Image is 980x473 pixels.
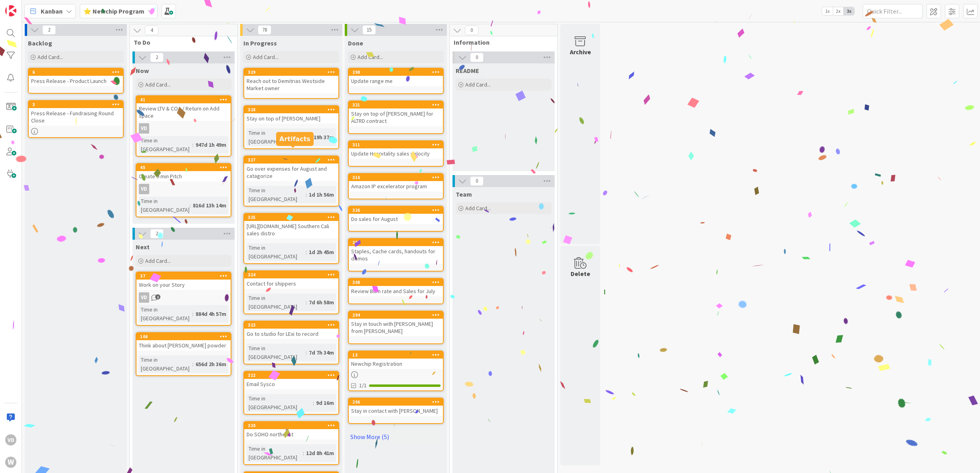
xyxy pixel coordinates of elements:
a: 13Newchip Registration1/1 [348,351,444,391]
span: : [306,190,307,199]
div: 3 [32,102,123,107]
a: 329Reach out to Demitrias Westside Market owner [243,68,339,99]
div: 7d 6h 58m [307,298,336,307]
span: 2x [833,7,844,15]
span: Add Card... [38,53,63,61]
div: 327Go over expenses for August and catagorize [244,156,338,181]
div: Update range me [349,76,443,86]
span: 0 [465,26,478,35]
div: 41 [140,97,231,102]
div: 45Create 9 min Pitch [136,164,231,181]
div: 329Reach out to Demitrias Westside Market owner [244,69,338,93]
span: 15 [362,25,376,35]
div: Stay in touch with [PERSON_NAME] from [PERSON_NAME] [349,319,443,336]
span: 2 [42,25,56,35]
div: Time in [GEOGRAPHIC_DATA] [139,355,192,373]
div: 323Go to studio for LExi to record [244,321,338,339]
div: Newchip Registration [349,359,443,369]
span: Add Card... [465,81,491,88]
div: Delete [571,269,590,278]
div: 323 [248,322,338,328]
a: 321Stay on top of [PERSON_NAME] for ALTRD contract [348,101,444,134]
a: 324Contact for shippersTime in [GEOGRAPHIC_DATA]:7d 6h 58m [243,270,339,314]
div: Time in [GEOGRAPHIC_DATA] [247,344,306,361]
span: Now [136,67,149,75]
div: 656d 2h 36m [194,360,228,369]
div: 322 [244,372,338,379]
div: 297 [352,240,443,245]
span: Done [348,39,363,47]
span: 1 [155,294,160,300]
div: Go over expenses for August and catagorize [244,164,338,181]
span: Add Card... [465,205,491,212]
div: Review Burn rate and Sales for July [349,286,443,296]
div: 294 [349,311,443,319]
div: Email Sysco [244,379,338,389]
div: 323 [244,321,338,329]
div: 45 [140,165,231,170]
div: 41Review LTV & COA / Return on Add space [136,96,231,121]
div: [URL][DOMAIN_NAME] Southern Cali sales distro [244,221,338,238]
span: : [190,201,191,210]
div: 1d 2h 45m [307,248,336,256]
a: 323Go to studio for LExi to recordTime in [GEOGRAPHIC_DATA]:7d 7h 34m [243,321,339,365]
div: VD [136,292,231,303]
span: Add Card... [358,53,383,61]
div: Stay on top of [PERSON_NAME] for ALTRD contract [349,108,443,126]
a: 37Work on your StoryVDTime in [GEOGRAPHIC_DATA]:884d 4h 57m [136,272,231,326]
div: 328 [244,106,338,113]
div: 45 [136,164,231,171]
a: 320Do SOHO northeastTime in [GEOGRAPHIC_DATA]:12d 8h 41m [243,421,339,465]
a: 41Review LTV & COA / Return on Add spaceVDTime in [GEOGRAPHIC_DATA]:947d 1h 49m [136,95,231,157]
div: 322Email Sysco [244,372,338,389]
div: 320 [244,422,338,429]
div: 816d 13h 14m [191,201,228,210]
span: : [192,360,194,369]
div: Contact for shippers [244,278,338,289]
div: 316Amazon IP excelerator program [349,174,443,191]
a: 297Staples, Cache cards, handouts for demos [348,238,444,272]
div: W [5,457,16,468]
div: 327 [244,156,338,164]
a: 298Update range me [348,68,444,94]
div: Time in [GEOGRAPHIC_DATA] [139,136,192,154]
span: 78 [258,25,271,35]
div: 311 [349,141,443,148]
div: VD [136,123,231,134]
span: : [192,309,194,318]
div: VD [139,184,149,194]
div: 328 [248,107,338,112]
div: 316 [349,174,443,181]
div: Staples, Cache cards, handouts for demos [349,246,443,264]
div: 7d 7h 34m [307,348,336,357]
div: 297 [349,239,443,246]
div: Time in [GEOGRAPHIC_DATA] [139,197,190,214]
div: 19h 37m [312,133,336,142]
div: 37Work on your Story [136,272,231,290]
div: 321 [352,102,443,108]
div: 325 [248,215,338,220]
span: : [313,398,314,407]
span: 1/1 [359,381,367,390]
span: Backlog [28,39,52,47]
div: 320 [248,423,338,428]
span: Add Card... [145,257,171,264]
div: Time in [GEOGRAPHIC_DATA] [247,294,306,311]
div: Time in [GEOGRAPHIC_DATA] [247,394,313,412]
div: 311Update Hospitality sales velocity [349,141,443,159]
span: 0 [470,53,484,62]
div: 9d 16m [314,398,336,407]
div: Press Release - Product Launch [29,76,123,86]
div: 294Stay in touch with [PERSON_NAME] from [PERSON_NAME] [349,311,443,336]
div: 321 [349,101,443,108]
div: Time in [GEOGRAPHIC_DATA] [247,128,310,146]
div: 37 [140,273,231,279]
div: 41 [136,96,231,103]
div: 325[URL][DOMAIN_NAME] Southern Cali sales distro [244,214,338,238]
div: 329 [248,69,338,75]
span: Kanban [41,6,63,16]
div: 308Review Burn rate and Sales for July [349,279,443,296]
a: 328Stay on top of [PERSON_NAME]Time in [GEOGRAPHIC_DATA]:19h 37m [243,105,339,149]
div: 296Stay in contact with [PERSON_NAME] [349,398,443,416]
div: 324 [244,271,338,278]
